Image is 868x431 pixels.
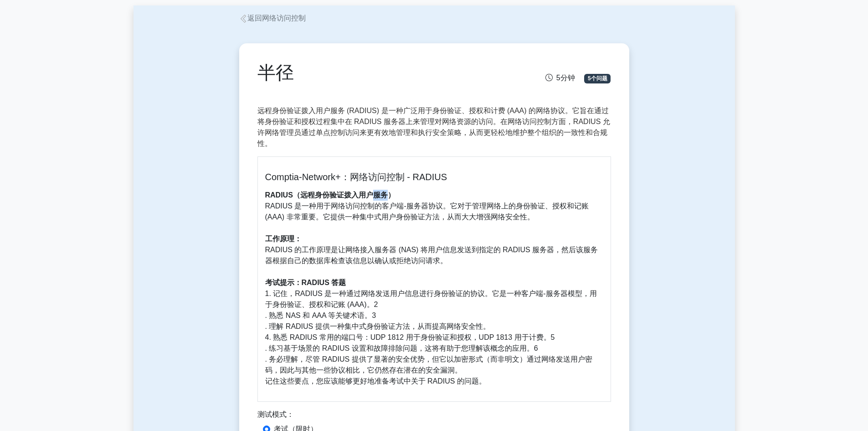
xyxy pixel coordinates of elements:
font: RADIUS 是一种用于网络访问控制的客户端-服务器协议。它对于管理网络上的身份验证、授权和记账 (AAA) 非常重要。它提供一种集中式用户身份验证方法，从而大大增强网络安全性。 [265,202,589,221]
font: 记住这些要点，您应该能够更好地准备考试中关于 RADIUS 的问题。 [265,377,486,385]
font: 5个问题 [588,75,607,82]
font: . 理解 RADIUS 提供一种集中式身份验证方法，从而提高网络安全性。 [265,322,490,330]
font: 半径 [257,62,294,83]
font: . 练习基于场景的 RADIUS 设置和故障排除问题，这将有助于您理解该概念的应用。6 [265,344,538,352]
font: 测试模式： [257,410,294,418]
font: 工作原理： [265,235,302,243]
font: 4. 熟悉 RADIUS 常用的端口号：UDP 1812 用于身份验证和授权，UDP 1813 用于计费。5 [265,333,555,341]
a: 返回网络访问控制 [239,14,306,22]
font: Comptia-Network+：网络访问控制 - RADIUS [265,172,447,182]
font: 远程身份验证拨入用户服务 (RADIUS) 是一种广泛用于身份验证、授权和计费 (AAA) 的网络协议。它旨在通过将身份验证和授权过程集中在 RADIUS 服务器上来管理对网络资源的访问。在网络... [257,107,610,147]
font: RADIUS 的工作原理是让网络接入服务器 (NAS) 将用户信息发送到指定的 RADIUS 服务器，然后该服务器根据自己的数据库检查该信息以确认或拒绝访问请求。 [265,246,598,265]
font: . 熟悉 NAS 和 AAA 等关键术语。3 [265,312,376,319]
font: RADIUS（远程身份验证拨入用户服务） [265,191,395,199]
font: 考试提示：RADIUS 答题 [265,279,346,286]
font: 5分钟 [556,74,575,82]
font: 1. 记住，RADIUS 是一种通过网络发送用户信息进行身份验证的协议。它是一种客户端-服务器模型，用于身份验证、授权和记账 (AAA)。2 [265,290,597,308]
font: 返回网络访问控制 [247,14,306,22]
font: . 务必理解，尽管 RADIUS 提供了显著的安全优势，但它以加密形式（而非明文）通过网络发送用户密码，因此与其他一些协议相比，它仍然存在潜在的安全漏洞。 [265,355,592,374]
